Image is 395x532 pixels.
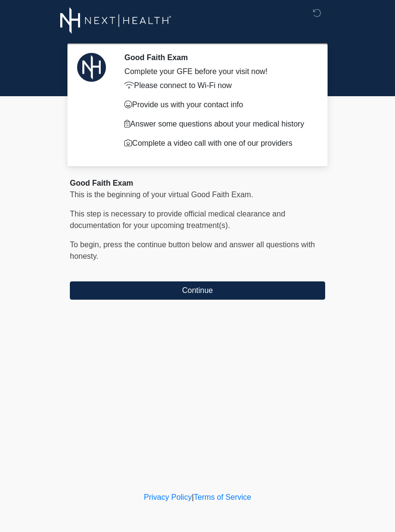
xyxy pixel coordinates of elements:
[124,80,311,91] p: Please connect to Wi-Fi now
[124,99,311,111] p: Provide us with your contact info
[124,118,311,130] p: Answer some questions about your medical history
[70,281,325,300] button: Continue
[194,493,251,501] a: Terms of Service
[124,66,311,77] div: Complete your GFE before your visit now!
[70,177,325,189] div: Good Faith Exam
[70,241,315,260] span: To begin, ﻿﻿﻿﻿﻿﻿press the continue button below and answer all questions with honesty.
[192,493,194,501] a: |
[144,493,192,501] a: Privacy Policy
[124,53,311,62] h2: Good Faith Exam
[124,138,311,149] p: Complete a video call with one of our providers
[70,190,253,199] span: This is the beginning of your virtual Good Faith Exam.
[70,210,285,229] span: This step is necessary to provide official medical clearance and documentation for your upcoming ...
[60,7,171,34] img: Next-Health Logo
[77,53,106,82] img: Agent Avatar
